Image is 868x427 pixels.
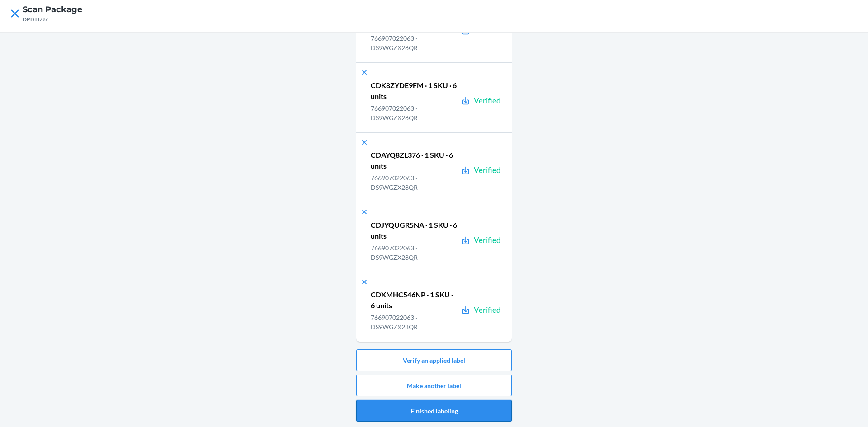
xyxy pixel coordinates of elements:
div: Verified [474,164,501,176]
div: Verified [474,235,501,246]
div: Verified [474,95,501,107]
div: Verified [474,304,501,316]
p: CDAYQ8ZL376 · 1 SKU · 6 units [371,150,458,171]
div: DPDTJ7J7 [23,15,82,23]
button: Verify an applied label [356,349,512,371]
p: CDK8ZYDE9FM · 1 SKU · 6 units [371,80,458,102]
p: CDXMHC546NP · 1 SKU · 6 units [371,289,458,311]
p: 766907022063 · DS9WGZX28QR [371,103,458,122]
p: 766907022063 · DS9WGZX28QR [371,173,458,192]
p: 766907022063 · DS9WGZX28QR [371,313,458,332]
h4: Scan Package [23,4,82,15]
button: Make another label [356,375,512,396]
button: Finished labeling [356,400,512,422]
p: CDJYQUGR5NA · 1 SKU · 6 units [371,220,458,241]
p: 766907022063 · DS9WGZX28QR [371,33,458,52]
p: 766907022063 · DS9WGZX28QR [371,243,458,262]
